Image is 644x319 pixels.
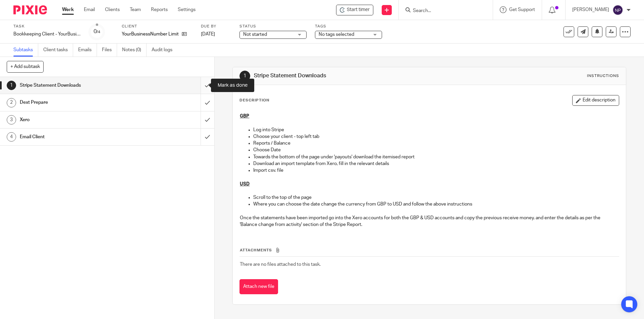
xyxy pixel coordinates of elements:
[62,6,74,13] a: Work
[240,262,321,267] span: There are no files attached to this task.
[13,24,80,29] label: Task
[13,5,47,14] img: Pixie
[178,6,196,13] a: Settings
[253,127,619,133] p: Log into Stripe
[152,44,177,57] a: Audit logs
[254,72,444,79] h1: Stripe Statement Downloads
[253,201,619,208] p: Where you can choose the date change the currency from GBP to USD and follow the above instructions
[122,31,178,37] p: YourBusinessNumber Limited
[239,24,307,29] label: Status
[43,44,73,57] a: Client tasks
[572,6,609,13] p: [PERSON_NAME]
[122,44,147,57] a: Notes (0)
[319,32,354,37] span: No tags selected
[240,215,619,228] p: Once the statements have been imported go into the Xero accounts for both the GBP & USD accounts ...
[572,95,619,106] button: Edit description
[240,114,249,118] u: GBP
[105,6,120,13] a: Clients
[20,97,136,107] h1: Dext Prepare
[84,6,95,13] a: Email
[253,167,619,174] p: Import csv. file
[20,115,136,125] h1: Xero
[253,133,619,140] p: Choose your client - top left tab
[94,28,100,35] div: 0
[7,61,44,72] button: + Add subtask
[239,98,269,103] p: Description
[7,81,16,90] div: 1
[7,98,16,107] div: 2
[240,248,272,252] span: Attachments
[78,44,97,57] a: Emails
[20,132,136,142] h1: Email Client
[253,160,619,167] p: Download an import template from Xero, fill in the relevant details
[130,6,141,13] a: Team
[243,32,267,37] span: Not started
[336,5,373,15] div: YourBusinessNumber Limited - Bookkeeping Client - YourBusinessNumber
[253,140,619,147] p: Reports / Balance
[20,80,136,90] h1: Stripe Statement Downloads
[201,24,231,29] label: Due by
[239,279,278,294] button: Attach new file
[315,24,382,29] label: Tags
[412,8,473,14] input: Search
[253,154,619,160] p: Towards the bottom of the page under 'payouts' download the itemised report
[587,73,619,79] div: Instructions
[7,132,16,142] div: 4
[240,182,250,186] u: USD
[347,6,370,13] span: Start timer
[509,7,535,12] span: Get Support
[239,71,250,81] div: 1
[253,194,619,201] p: Scroll to the top of the page
[97,30,100,34] small: /4
[201,32,215,36] span: [DATE]
[7,115,16,125] div: 3
[151,6,168,13] a: Reports
[13,44,38,57] a: Subtasks
[13,31,80,37] div: Bookkeeping Client - YourBusinessNumber
[253,147,619,153] p: Choose Date
[102,44,117,57] a: Files
[122,24,193,29] label: Client
[612,5,623,15] img: svg%3E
